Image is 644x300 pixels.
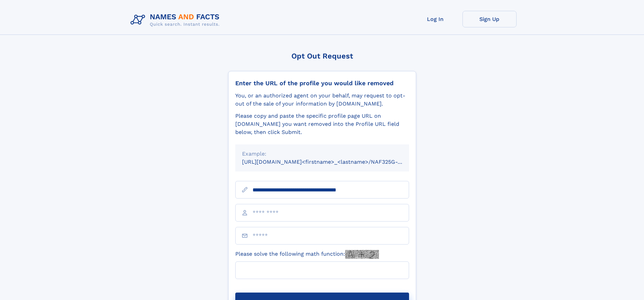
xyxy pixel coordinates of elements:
div: Example: [242,150,402,158]
div: You, or an authorized agent on your behalf, may request to opt-out of the sale of your informatio... [235,92,409,108]
img: Logo Names and Facts [128,11,225,29]
div: Enter the URL of the profile you would like removed [235,79,409,87]
a: Sign Up [462,11,517,27]
a: Log In [408,11,462,27]
small: [URL][DOMAIN_NAME]<firstname>_<lastname>/NAF325G-xxxxxxxx [242,159,422,165]
div: Opt Out Request [228,52,416,60]
label: Please solve the following math function: [235,250,379,259]
div: Please copy and paste the specific profile page URL on [DOMAIN_NAME] you want removed into the Pr... [235,112,409,136]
